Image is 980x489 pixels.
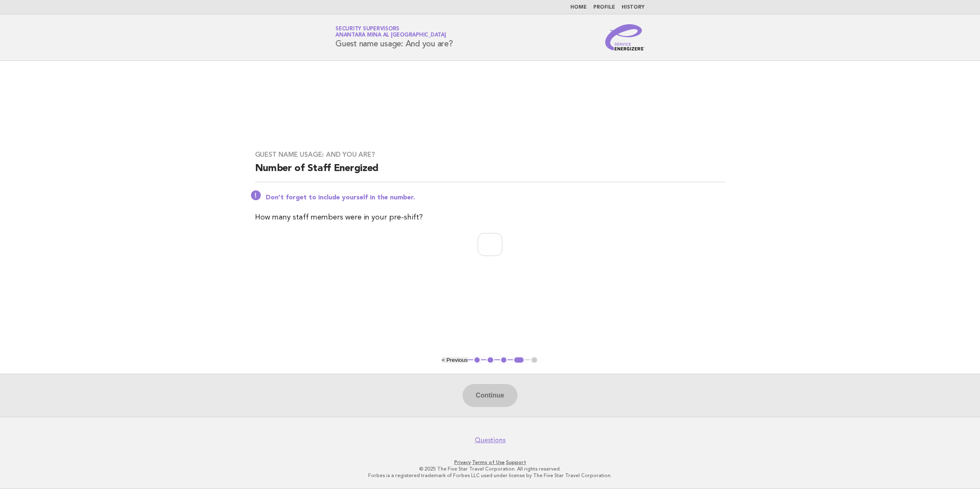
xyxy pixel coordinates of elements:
p: How many staff members were in your pre-shift? [255,212,725,223]
span: Anantara Mina al [GEOGRAPHIC_DATA] [335,33,446,38]
p: © 2025 The Five Star Travel Corporation. All rights reserved. [239,466,741,472]
a: Support [506,459,526,465]
h3: Guest name usage: And you are? [255,151,725,159]
a: History [622,5,645,10]
a: Terms of Use [472,459,505,465]
button: < Previous [442,357,467,363]
h2: Number of Staff Energized [255,162,725,182]
a: Privacy [454,459,471,465]
button: 1 [473,356,481,364]
button: 2 [486,356,495,364]
p: Forbes is a registered trademark of Forbes LLC used under license by The Five Star Travel Corpora... [239,472,741,479]
img: Service Energizers [605,24,645,50]
a: Security SupervisorsAnantara Mina al [GEOGRAPHIC_DATA] [335,26,446,38]
p: Don't forget to include yourself in the number. [266,194,725,202]
h1: Guest name usage: And you are? [335,27,453,48]
a: Home [570,5,587,10]
a: Questions [475,436,506,444]
button: 4 [513,356,525,364]
button: 3 [500,356,508,364]
a: Profile [593,5,615,10]
p: · · [239,459,741,466]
